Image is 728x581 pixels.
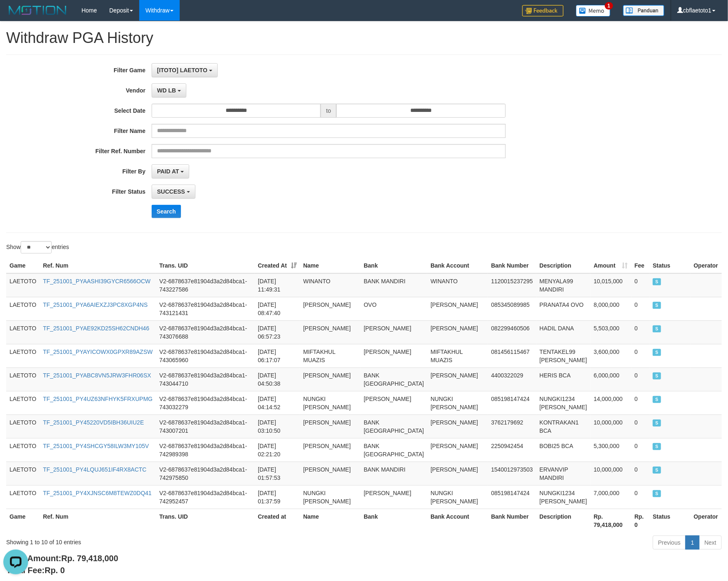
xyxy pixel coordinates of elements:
[590,273,631,297] td: 10,015,000
[156,344,255,368] td: V2-6878637e81904d3a2d84bca1-743065960
[300,415,361,438] td: [PERSON_NAME]
[631,509,649,532] th: Rp. 0
[156,391,255,415] td: V2-6878637e81904d3a2d84bca1-743032279
[590,320,631,344] td: 5,503,000
[152,205,181,218] button: Search
[631,258,649,273] th: Fee
[360,462,427,485] td: BANK MANDIRI
[590,415,631,438] td: 10,000,000
[255,320,300,344] td: [DATE] 06:57:23
[488,462,536,485] td: 1540012973503
[427,258,488,273] th: Bank Account
[427,415,488,438] td: [PERSON_NAME]
[536,344,590,368] td: TENTAKEL99 [PERSON_NAME]
[576,5,611,17] img: Button%20Memo.svg
[590,297,631,320] td: 8,000,000
[653,490,661,497] span: SUCCESS
[631,438,649,462] td: 0
[360,368,427,391] td: BANK [GEOGRAPHIC_DATA]
[255,462,300,485] td: [DATE] 01:57:53
[653,302,661,309] span: SUCCESS
[360,391,427,415] td: [PERSON_NAME]
[631,415,649,438] td: 0
[690,509,722,532] th: Operator
[6,535,297,546] div: Showing 1 to 10 of 10 entries
[590,344,631,368] td: 3,600,000
[6,391,40,415] td: LAETOTO
[685,536,699,550] a: 1
[427,485,488,509] td: NUNGKI [PERSON_NAME]
[653,325,661,332] span: SUCCESS
[536,320,590,344] td: HADIL DANA
[653,420,661,427] span: SUCCESS
[21,241,52,254] select: Showentries
[6,554,118,563] b: Total Amount:
[300,368,361,391] td: [PERSON_NAME]
[6,320,40,344] td: LAETOTO
[631,368,649,391] td: 0
[255,391,300,415] td: [DATE] 04:14:52
[536,438,590,462] td: BOBI25 BCA
[590,462,631,485] td: 10,000,000
[590,485,631,509] td: 7,000,000
[427,273,488,297] td: WINANTO
[631,391,649,415] td: 0
[255,485,300,509] td: [DATE] 01:37:59
[536,509,590,532] th: Description
[43,466,147,473] a: TF_251001_PY4LQUJ651IF4RX8ACTC
[255,297,300,320] td: [DATE] 08:47:40
[255,258,300,273] th: Created At: activate to sort column ascending
[156,273,255,297] td: V2-6878637e81904d3a2d84bca1-743227586
[157,87,176,94] span: WD LB
[156,258,255,273] th: Trans. UID
[321,104,336,118] span: to
[43,419,144,426] a: TF_251001_PY45220VD5IBH36UIU2E
[255,415,300,438] td: [DATE] 03:10:50
[631,485,649,509] td: 0
[631,273,649,297] td: 0
[631,297,649,320] td: 0
[590,438,631,462] td: 5,300,000
[300,509,361,532] th: Name
[488,485,536,509] td: 085198147424
[488,391,536,415] td: 085198147424
[536,415,590,438] td: KONTRAKAN1 BCA
[360,485,427,509] td: [PERSON_NAME]
[156,438,255,462] td: V2-6878637e81904d3a2d84bca1-742989398
[6,258,40,273] th: Game
[43,325,149,332] a: TF_251001_PYAE92KD25SH62CNDH46
[300,258,361,273] th: Name
[536,368,590,391] td: HERIS BCA
[152,164,189,178] button: PAID AT
[6,438,40,462] td: LAETOTO
[157,168,179,175] span: PAID AT
[427,320,488,344] td: [PERSON_NAME]
[590,391,631,415] td: 14,000,000
[6,415,40,438] td: LAETOTO
[631,344,649,368] td: 0
[6,368,40,391] td: LAETOTO
[156,297,255,320] td: V2-6878637e81904d3a2d84bca1-743121431
[427,462,488,485] td: [PERSON_NAME]
[40,258,156,273] th: Ref. Num
[300,485,361,509] td: NUNGKI [PERSON_NAME]
[653,372,661,379] span: SUCCESS
[536,462,590,485] td: ERVANVIP MANDIRI
[653,396,661,403] span: SUCCESS
[255,344,300,368] td: [DATE] 06:17:07
[156,509,255,532] th: Trans. UID
[690,258,722,273] th: Operator
[61,554,118,563] span: Rp. 79,418,000
[427,509,488,532] th: Bank Account
[6,273,40,297] td: LAETOTO
[427,438,488,462] td: [PERSON_NAME]
[536,258,590,273] th: Description
[488,415,536,438] td: 3762179692
[360,273,427,297] td: BANK MANDIRI
[590,258,631,273] th: Amount: activate to sort column ascending
[360,438,427,462] td: BANK [GEOGRAPHIC_DATA]
[488,320,536,344] td: 082299460506
[255,438,300,462] td: [DATE] 02:21:20
[300,438,361,462] td: [PERSON_NAME]
[6,462,40,485] td: LAETOTO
